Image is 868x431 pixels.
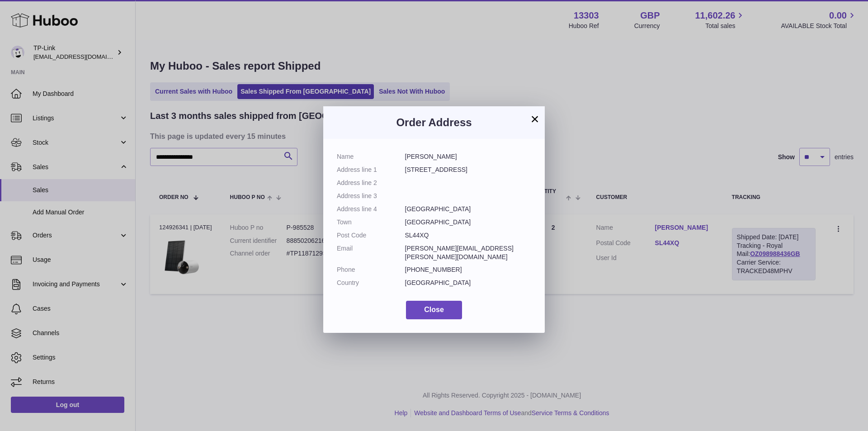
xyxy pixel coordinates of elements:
dt: Name [337,152,405,161]
dt: Phone [337,265,405,274]
dt: Address line 2 [337,179,405,187]
button: × [529,114,540,124]
dd: [PHONE_NUMBER] [405,265,532,274]
dt: Address line 3 [337,192,405,200]
button: Close [406,301,462,319]
h3: Order Address [337,115,531,130]
dd: [GEOGRAPHIC_DATA] [405,205,532,213]
dt: Address line 4 [337,205,405,213]
dt: Town [337,218,405,227]
dd: [PERSON_NAME] [405,152,532,161]
dd: [STREET_ADDRESS] [405,166,532,174]
dd: [GEOGRAPHIC_DATA] [405,218,532,227]
dt: Address line 1 [337,166,405,174]
dt: Email [337,244,405,261]
dd: SL44XQ [405,231,532,240]
dd: [PERSON_NAME][EMAIL_ADDRESS][PERSON_NAME][DOMAIN_NAME] [405,244,532,261]
dd: [GEOGRAPHIC_DATA] [405,279,532,287]
dt: Post Code [337,231,405,240]
dt: Country [337,279,405,287]
span: Close [424,306,444,313]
